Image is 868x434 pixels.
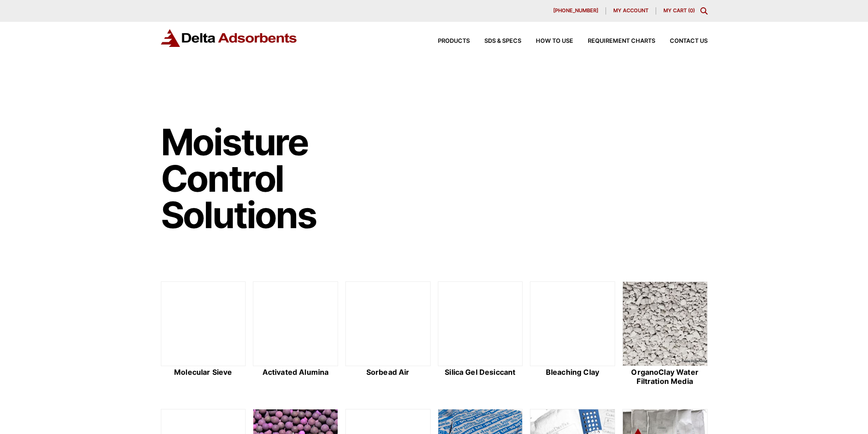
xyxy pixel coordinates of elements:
[606,7,656,15] a: My account
[345,368,431,377] h2: Sorbead Air
[470,38,521,44] a: SDS & SPECS
[536,38,573,44] span: How to Use
[253,368,338,377] h2: Activated Alumina
[438,281,523,387] a: Silica Gel Desiccant
[690,7,693,14] span: 0
[438,38,470,44] span: Products
[253,281,338,387] a: Activated Alumina
[663,7,695,14] a: My Cart (0)
[588,38,655,44] span: Requirement Charts
[670,38,708,44] span: Contact Us
[573,38,655,44] a: Requirement Charts
[161,124,337,233] h1: Moisture Control Solutions
[345,281,431,387] a: Sorbead Air
[161,29,298,47] img: Delta Adsorbents
[484,38,521,44] span: SDS & SPECS
[700,7,708,15] div: Toggle Modal Content
[345,69,708,252] img: Image
[530,281,615,387] a: Bleaching Clay
[613,8,648,13] span: My account
[622,368,708,385] h2: OrganoClay Water Filtration Media
[521,38,573,44] a: How to Use
[161,368,246,377] h2: Molecular Sieve
[622,281,708,387] a: OrganoClay Water Filtration Media
[438,368,523,377] h2: Silica Gel Desiccant
[161,281,246,387] a: Molecular Sieve
[423,38,470,44] a: Products
[530,368,615,377] h2: Bleaching Clay
[546,7,606,15] a: [PHONE_NUMBER]
[655,38,708,44] a: Contact Us
[553,8,598,13] span: [PHONE_NUMBER]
